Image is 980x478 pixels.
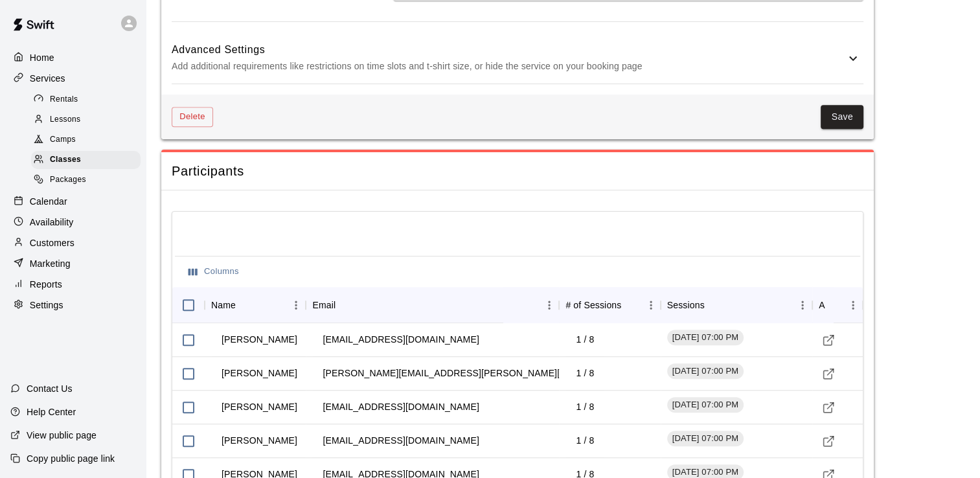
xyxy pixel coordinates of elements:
td: 1 / 8 [565,356,604,391]
a: Customers [10,233,135,253]
span: Lessons [50,113,81,126]
h6: Advanced Settings [172,41,845,58]
a: Lessons [31,109,146,130]
p: Marketing [30,257,71,270]
a: Camps [31,130,146,150]
td: [PERSON_NAME] [211,390,308,424]
p: Help Center [27,405,76,418]
td: [PERSON_NAME] [211,323,308,357]
span: Rentals [50,93,78,106]
a: Marketing [10,254,135,273]
span: [DATE] 07:00 PM [667,433,744,445]
button: Sort [621,296,639,314]
div: Lessons [31,111,141,129]
a: Home [10,48,135,67]
td: 1 / 8 [565,390,604,424]
div: Rentals [31,91,141,109]
td: 1 / 8 [565,424,604,458]
td: [EMAIL_ADDRESS][DOMAIN_NAME] [312,424,489,458]
span: [DATE] 07:00 PM [667,365,744,378]
div: Actions [819,287,825,323]
button: Save [821,105,863,129]
span: [DATE] 07:00 PM [667,399,744,411]
a: Availability [10,212,135,232]
span: Packages [50,174,86,187]
span: Camps [50,133,76,146]
td: 1 / 8 [565,323,604,357]
p: Contact Us [27,382,73,395]
div: Sessions [667,287,705,323]
div: Advanced SettingsAdd additional requirements like restrictions on time slots and t-shirt size, or... [172,32,863,84]
span: [DATE] 07:00 PM [667,332,744,344]
button: Sort [825,296,843,314]
span: Classes [50,154,81,166]
div: Name [205,287,306,323]
p: Services [30,72,65,85]
td: [EMAIL_ADDRESS][DOMAIN_NAME] [312,390,489,424]
td: [PERSON_NAME] [211,356,308,391]
a: Reports [10,275,135,294]
p: Customers [30,236,74,249]
div: Email [306,287,559,323]
td: [PERSON_NAME] [211,424,308,458]
a: Visit customer profile [819,364,838,383]
p: Calendar [30,195,67,208]
p: Settings [30,299,63,312]
a: Services [10,69,135,88]
div: Camps [31,131,141,149]
a: Settings [10,295,135,315]
div: # of Sessions [565,287,621,323]
button: Menu [540,295,559,315]
span: Participants [172,163,863,180]
button: Sort [236,296,254,314]
button: Menu [286,295,306,315]
p: Copy public page link [27,452,115,465]
button: Menu [793,295,812,315]
a: Calendar [10,192,135,211]
a: Packages [31,170,146,190]
td: [PERSON_NAME][EMAIL_ADDRESS][PERSON_NAME][DOMAIN_NAME] [312,356,641,391]
div: Name [211,287,236,323]
div: Sessions [661,287,813,323]
p: Add additional requirements like restrictions on time slots and t-shirt size, or hide the service... [172,58,845,74]
td: [EMAIL_ADDRESS][DOMAIN_NAME] [312,323,489,357]
button: Sort [336,296,354,314]
a: Visit customer profile [819,330,838,350]
div: Actions [812,287,863,323]
button: Delete [172,107,213,127]
button: Select columns [185,262,242,282]
a: Rentals [31,89,146,109]
div: Classes [31,151,141,169]
p: Reports [30,278,62,291]
div: # of Sessions [559,287,660,323]
div: Packages [31,171,141,189]
a: Visit customer profile [819,431,838,451]
a: Visit customer profile [819,398,838,417]
button: Menu [843,295,863,315]
p: Home [30,51,54,64]
button: Sort [705,296,723,314]
div: Email [312,287,336,323]
button: Menu [641,295,661,315]
a: Classes [31,150,146,170]
p: Availability [30,216,74,229]
p: View public page [27,429,97,442]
